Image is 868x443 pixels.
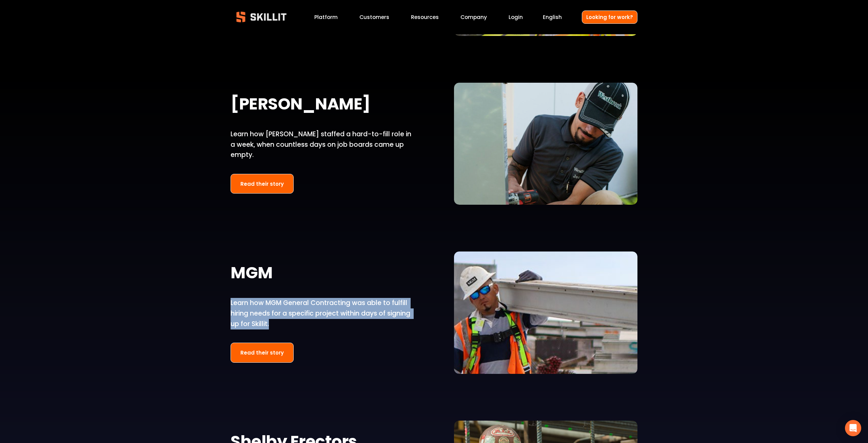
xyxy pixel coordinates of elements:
[359,13,389,22] a: Customers
[231,5,294,25] a: Read their story
[411,13,439,22] a: folder dropdown
[231,92,371,119] strong: [PERSON_NAME]
[582,11,637,24] a: Looking for work?
[411,13,439,21] span: Resources
[231,260,273,288] strong: MGM
[231,174,294,194] a: Read their story
[231,7,292,27] img: Skillit
[231,343,294,363] a: Read their story
[231,298,414,329] p: Learn how MGM General Contracting was able to fulfill hiring needs for a specific project within ...
[231,129,414,160] p: Learn how [PERSON_NAME] staffed a hard-to-fill role in a week, when countless days on job boards ...
[543,13,562,22] div: language picker
[314,13,338,22] a: Platform
[460,13,487,22] a: Company
[509,13,523,22] a: Login
[543,13,562,21] span: English
[845,420,861,436] div: Open Intercom Messenger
